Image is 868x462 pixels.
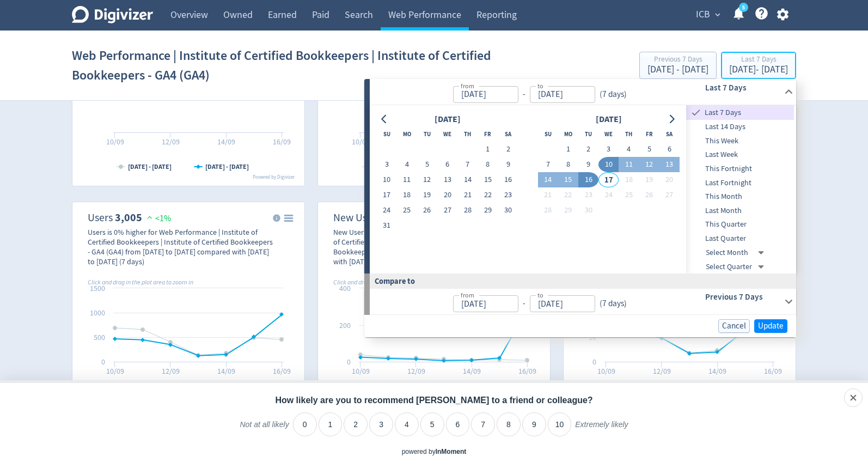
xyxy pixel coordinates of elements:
text: 5 [742,4,745,11]
th: Saturday [659,126,680,142]
span: <1% [144,213,171,224]
th: Sunday [377,126,397,142]
button: 21 [457,187,478,203]
text: 14/09 [708,366,726,376]
th: Friday [478,126,498,142]
text: 14/09 [217,366,235,376]
span: expand_more [713,10,723,20]
div: from-to(7 days)Last 7 Days [370,105,796,273]
th: Thursday [619,126,639,142]
button: 11 [397,172,417,187]
span: This Week [686,135,794,147]
div: This Month [686,190,794,204]
div: powered by inmoment [402,447,467,457]
div: Select Quarter [706,260,768,274]
div: - [518,88,530,101]
span: ICB [696,6,710,23]
button: 25 [397,203,417,218]
th: Friday [639,126,659,142]
button: 7 [457,157,478,172]
button: 4 [619,142,639,157]
text: 14/09 [217,137,235,147]
text: 12/09 [653,366,671,376]
span: Last Fortnight [686,177,794,189]
button: 23 [578,187,598,203]
button: 7 [538,157,558,172]
label: from [461,81,474,90]
button: 16 [578,172,598,187]
img: positive-performance.svg [144,213,155,221]
button: 19 [417,187,437,203]
i: Click and drag in the plot area to zoom in [333,278,439,287]
li: 1 [319,412,343,436]
dt: Users [88,211,113,224]
button: 12 [639,157,659,172]
svg: Users 3,005 &lt;1% [77,206,300,411]
button: ICB [692,6,723,23]
text: 400 [339,283,351,293]
button: 1 [558,142,578,157]
text: 0 [592,357,596,367]
button: 8 [478,157,498,172]
button: 9 [578,157,598,172]
li: 8 [497,412,521,436]
label: to [537,290,543,300]
div: Close survey [844,388,863,407]
button: 13 [437,172,457,187]
span: Last 7 Days [702,107,794,119]
th: Thursday [457,126,478,142]
button: 2 [578,142,598,157]
th: Wednesday [598,126,619,142]
div: ( 7 days ) [595,88,631,101]
div: Last Fortnight [686,176,794,190]
button: Go to next month [664,112,680,127]
label: from [461,290,474,300]
button: Last 7 Days[DATE]- [DATE] [721,52,796,79]
li: 10 [548,412,572,436]
button: 20 [659,172,680,187]
div: [DATE] - [DATE] [647,65,708,75]
button: 20 [437,187,457,203]
h1: Web Performance | Institute of Certified Bookkeepers | Institute of Certified Bookkeepers - GA4 (... [72,38,508,93]
text: 500 [94,332,105,342]
button: 15 [478,172,498,187]
i: Click and drag in the plot area to zoom in [88,278,193,287]
div: Select Month [706,246,768,260]
button: 3 [598,142,619,157]
li: 9 [522,412,546,436]
button: Previous 7 Days[DATE] - [DATE] [639,52,717,79]
button: 17 [377,187,397,203]
div: This Fortnight [686,162,794,176]
span: Update [758,322,784,330]
th: Wednesday [437,126,457,142]
button: 23 [498,187,518,203]
th: Monday [558,126,578,142]
button: 13 [659,157,680,172]
div: Last 7 Days [686,105,794,120]
button: 26 [417,203,437,218]
button: 3 [377,157,397,172]
button: 22 [558,187,578,203]
button: 25 [619,187,639,203]
div: Last Quarter [686,232,794,246]
div: Compare to [364,273,796,288]
button: 27 [437,203,457,218]
span: Last Quarter [686,233,794,245]
text: 16/09 [764,366,782,376]
text: 1000 [90,308,105,318]
text: 16/09 [518,366,536,376]
button: 31 [377,218,397,233]
text: Powered by Digivizer [253,174,295,180]
button: 28 [538,203,558,218]
div: This Quarter [686,217,794,232]
button: 18 [397,187,417,203]
div: [DATE] [592,112,625,127]
button: 17 [598,172,619,187]
button: 11 [619,157,639,172]
div: Last Month [686,204,794,218]
strong: 3,005 [115,210,142,225]
button: 27 [659,187,680,203]
button: 29 [558,203,578,218]
label: Extremely likely [575,420,628,438]
li: 0 [293,412,317,436]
